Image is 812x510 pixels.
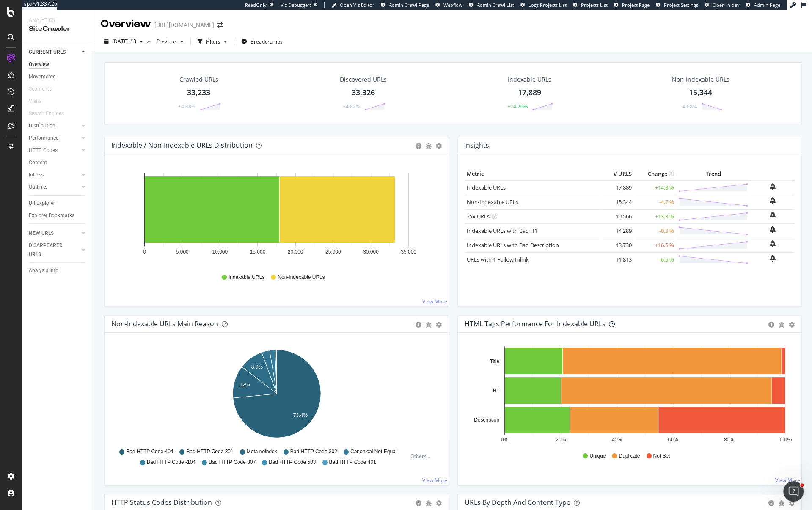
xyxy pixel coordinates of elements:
[490,358,499,364] text: Title
[146,38,153,45] span: vs
[29,146,58,155] div: HTTP Codes
[779,322,784,328] div: bug
[672,75,729,84] div: Non-Indexable URLs
[770,255,776,262] div: bell-plus
[467,212,490,220] a: 2xx URLs
[464,140,489,151] h4: Insights
[611,437,622,443] text: 40%
[29,183,79,192] a: Outlinks
[426,500,432,506] div: bug
[212,249,228,255] text: 10,000
[111,141,253,149] div: Indexable / Non-Indexable URLs Distribution
[29,171,44,179] div: Inlinks
[668,437,678,443] text: 60%
[363,249,379,255] text: 30,000
[634,223,676,238] td: -0.3 %
[250,249,266,255] text: 15,000
[600,195,634,209] td: 15,344
[29,109,64,118] div: Search Engines
[245,2,268,8] div: ReadOnly:
[178,103,195,110] div: +4.88%
[600,168,634,180] th: # URLS
[416,500,421,506] div: circle-info
[634,168,676,180] th: Change
[600,238,634,252] td: 13,730
[29,17,87,24] div: Analytics
[187,87,210,98] div: 33,233
[153,38,177,45] span: Previous
[278,274,325,281] span: Non-Indexable URLs
[634,180,676,195] td: +14.8 %
[589,452,606,460] span: Unique
[343,103,360,110] div: +4.82%
[381,2,429,8] a: Admin Crawl Page
[29,134,79,143] a: Performance
[664,2,698,8] span: Project Settings
[770,240,776,247] div: bell-plus
[111,168,442,266] svg: A chart.
[436,143,442,149] div: gear
[239,382,250,388] text: 12%
[29,72,55,81] div: Movements
[238,35,286,48] button: Breadcrumbs
[206,38,220,45] div: Filters
[29,199,55,208] div: Url Explorer
[29,134,58,143] div: Performance
[186,448,233,455] span: Bad HTTP Code 301
[770,226,776,233] div: bell-plus
[101,35,146,48] button: [DATE] #3
[29,158,47,167] div: Content
[426,322,432,328] div: bug
[350,448,396,455] span: Canonical Not Equal
[770,212,776,218] div: bell-plus
[340,2,374,8] span: Open Viz Editor
[768,322,774,328] div: circle-info
[410,452,434,460] div: Others...
[29,146,79,155] a: HTTP Codes
[614,2,650,8] a: Project Page
[29,158,88,167] a: Content
[724,437,734,443] text: 80%
[713,2,740,8] span: Open in dev
[501,437,508,443] text: 0%
[29,121,79,130] a: Distribution
[153,35,187,48] button: Previous
[250,38,283,45] span: Breadcrumbs
[340,75,387,84] div: Discovered URLs
[29,229,79,238] a: NEW URLS
[789,500,795,506] div: gear
[581,2,608,8] span: Projects List
[111,320,218,328] div: Non-Indexable URLs Main Reason
[154,21,214,29] div: [URL][DOMAIN_NAME]
[29,109,72,118] a: Search Engines
[416,322,421,328] div: circle-info
[29,211,88,220] a: Explorer Bookmarks
[389,2,429,8] span: Admin Crawl Page
[768,500,774,506] div: circle-info
[789,322,795,328] div: gear
[443,2,462,8] span: Webflow
[29,60,88,69] a: Overview
[689,87,712,98] div: 15,344
[29,24,87,34] div: SiteCrawler
[331,2,374,8] a: Open Viz Editor
[770,183,776,190] div: bell-plus
[746,2,780,8] a: Admin Page
[473,417,499,423] text: Description
[422,298,447,305] a: View More
[228,274,264,281] span: Indexable URLs
[779,437,792,443] text: 100%
[147,459,195,466] span: Bad HTTP Code -104
[112,38,136,45] span: 2025 Sep. 12th #3
[634,209,676,223] td: +13.3 %
[656,2,698,8] a: Project Settings
[269,459,316,466] span: Bad HTTP Code 503
[507,103,528,110] div: +14.76%
[29,72,88,81] a: Movements
[111,498,212,507] div: HTTP Status Codes Distribution
[29,199,88,208] a: Url Explorer
[29,211,74,220] div: Explorer Bookmarks
[556,437,566,443] text: 20%
[29,85,60,94] a: Segments
[247,448,277,455] span: Meta noindex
